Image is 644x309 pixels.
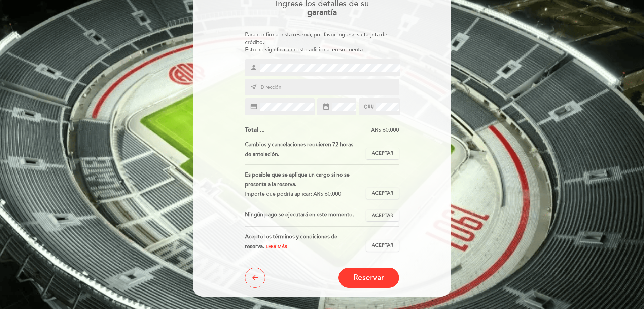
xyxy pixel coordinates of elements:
[250,64,257,71] i: person
[366,188,399,199] button: Aceptar
[245,140,366,159] div: Cambios y cancelaciones requieren 72 horas de antelación.
[366,210,399,221] button: Aceptar
[307,8,337,17] b: garantía
[245,268,265,288] button: arrow_back
[245,232,366,252] div: Acepto los términos y condiciones de reserva.
[245,31,399,54] div: Para confirmar esta reserva, por favor ingrese su tarjeta de crédito. Esto no significa un costo ...
[372,150,393,157] span: Aceptar
[366,148,399,159] button: Aceptar
[245,126,265,133] span: Total ...
[265,126,399,134] div: ARS 60.000
[266,244,287,249] span: Leer más
[322,103,330,110] i: date_range
[372,242,393,249] span: Aceptar
[250,83,257,91] i: near_me
[353,273,384,282] span: Reservar
[366,240,399,252] button: Aceptar
[260,84,400,91] input: Dirección
[372,190,393,197] span: Aceptar
[250,103,257,110] i: credit_card
[245,210,366,221] div: Ningún pago se ejecutará en este momento.
[251,274,259,282] i: arrow_back
[338,268,399,288] button: Reservar
[372,212,393,219] span: Aceptar
[245,189,361,199] div: Importe que podría aplicar: ARS 60.000
[245,170,361,190] div: Es posible que se aplique un cargo si no se presenta a la reserva.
